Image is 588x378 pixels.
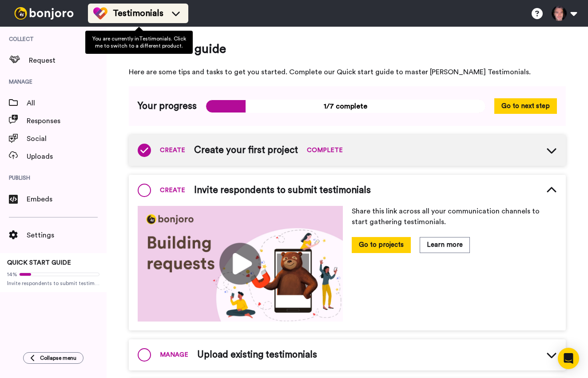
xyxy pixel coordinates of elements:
span: 1/7 complete [206,100,485,113]
span: Settings [27,230,107,241]
span: CREATE [160,186,185,195]
span: Invite respondents to submit testimonials [194,184,371,197]
span: Collapse menu [40,354,76,362]
span: 14% [7,271,17,278]
span: COMPLETE [307,146,343,155]
span: Invite respondents to submit testimonials [7,280,99,287]
span: Create your first project [194,144,298,157]
span: All [27,98,107,109]
span: Embeds [27,194,107,205]
span: Testimonials [113,7,163,20]
span: You are currently in Testimonials . Click me to switch to a different product. [92,36,186,48]
span: QUICK START GUIDE [7,260,71,266]
span: Responses [27,116,107,126]
img: tm-color.svg [93,6,107,20]
p: Share this link across all your communication channels to start gathering testimonials. [352,206,557,227]
span: Quick start guide [129,40,566,58]
span: CREATE [160,146,185,155]
span: Your progress [138,100,197,113]
button: Learn more [420,237,470,253]
span: Social [27,133,107,144]
button: Go to next step [494,98,557,114]
button: Collapse menu [23,352,83,364]
span: Request [29,55,107,66]
span: Upload existing testimonials [197,348,317,362]
button: Go to projects [352,237,411,253]
img: bj-logo-header-white.svg [11,7,77,20]
span: Here are some tips and tasks to get you started. Complete our Quick start guide to master [PERSON... [129,67,566,77]
div: Open Intercom Messenger [558,348,579,369]
span: MANAGE [160,350,188,359]
span: Uploads [27,151,107,162]
img: 341228e223531fa0c85853fd068f9874.jpg [138,206,343,322]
